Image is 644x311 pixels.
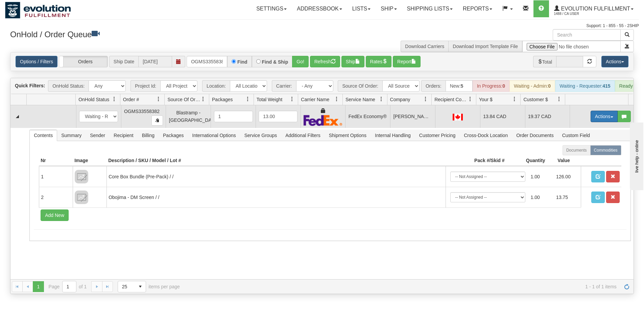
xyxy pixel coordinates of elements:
[547,155,581,166] th: Value
[281,130,325,141] span: Additional Filters
[63,281,76,292] input: Page 1
[187,56,227,67] input: Order #
[376,93,387,105] a: Service Name filter column settings
[453,44,518,49] a: Download Import Template File
[75,191,88,204] img: 8DAB37Fk3hKpn3AAAAAElFTkSuQmCC
[78,96,109,103] span: OnHold Status
[118,281,146,292] span: Page sizes drop down
[106,166,445,187] td: Core Box Bundle (Pre-Pack) / /
[415,130,459,141] span: Customer Pricing
[30,130,57,141] span: Contents
[461,83,463,89] strong: 5
[49,281,87,292] span: Page of 1
[402,0,458,17] a: Shipping lists
[151,115,163,126] button: Copy to clipboard
[240,130,281,141] span: Service Groups
[73,155,106,166] th: Image
[272,80,296,92] span: Carrier:
[292,0,347,17] a: Addressbook
[153,93,164,105] a: Order # filter column settings
[188,130,240,141] span: International Options
[347,0,376,17] a: Lists
[331,93,342,105] a: Carrier Name filter column settings
[479,96,493,103] span: Your $
[251,0,292,17] a: Settings
[506,155,547,166] th: Quantity
[512,130,557,141] span: Order Documents
[553,190,579,205] td: 13.75
[390,96,410,103] span: Company
[509,93,520,105] a: Your $ filter column settings
[548,83,551,89] strong: 0
[75,170,88,183] img: 8DAB37Fk3hKpn3AAAAAElFTkSuQmCC
[458,0,497,17] a: Reports
[292,56,309,67] button: Go!
[310,56,340,67] button: Refresh
[189,284,617,289] span: 1 - 1 of 1 items
[16,56,57,67] a: Options / Filters
[338,80,382,92] span: Source Of Order:
[123,96,139,103] span: Order #
[341,56,364,67] button: Ship
[405,44,444,49] a: Download Carriers
[110,130,137,141] span: Recipient
[523,96,548,103] span: Customer $
[371,130,415,141] span: Internal Handling
[446,80,473,92] div: New:
[460,130,512,141] span: Cross-Dock Location
[10,78,634,94] div: grid toolbar
[390,105,435,128] td: [PERSON_NAME]
[10,29,317,39] h3: OnHold / Order Queue
[57,130,86,141] span: Summary
[376,0,402,17] a: Ship
[262,60,288,64] label: Find & Ship
[212,96,233,103] span: Packages
[480,105,525,128] td: 13.84 CAD
[33,281,44,292] span: Page 1
[345,105,390,128] td: FedEx Economy®
[628,121,643,190] iframe: chat widget
[558,130,594,141] span: Custom Field
[563,145,591,155] label: Documents
[167,96,200,103] span: Source Of Order
[39,166,73,187] td: 1
[39,187,73,207] td: 2
[124,109,160,114] span: OGMS33558382
[304,115,342,126] img: FedEx Express®
[591,111,618,122] button: Actions
[135,281,146,292] span: select
[528,169,554,184] td: 1.00
[118,281,180,292] span: items per page
[59,56,108,67] label: Orders
[39,155,73,166] th: Nr
[257,96,283,103] span: Total Weight
[533,56,556,67] span: Total
[286,93,298,105] a: Total Weight filter column settings
[434,96,468,103] span: Recipient Country
[13,112,22,121] a: Collapse
[242,93,254,105] a: Packages filter column settings
[15,82,45,89] label: Quick Filters:
[525,105,570,128] td: 19.37 CAD
[202,80,230,92] span: Location:
[421,80,446,92] span: Orders:
[366,56,392,67] button: Rates
[237,60,247,64] label: Find
[602,83,610,89] strong: 415
[122,283,131,290] span: 25
[197,93,209,105] a: Source Of Order filter column settings
[555,80,615,92] div: Waiting - Requester:
[130,80,160,92] span: Project Id:
[549,0,639,17] a: Evolution Fulfillment 1488 / CA User
[621,281,632,292] a: Refresh
[464,93,476,105] a: Recipient Country filter column settings
[446,155,506,166] th: Pack #/Skid #
[601,56,628,67] button: Actions
[473,80,509,92] div: In Progress:
[553,169,579,184] td: 126.00
[169,109,208,124] div: Blastramp - [GEOGRAPHIC_DATA]
[509,80,555,92] div: Waiting - Admin:
[301,96,329,103] span: Carrier Name
[109,56,138,67] span: Ship Date
[528,190,554,205] td: 1.00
